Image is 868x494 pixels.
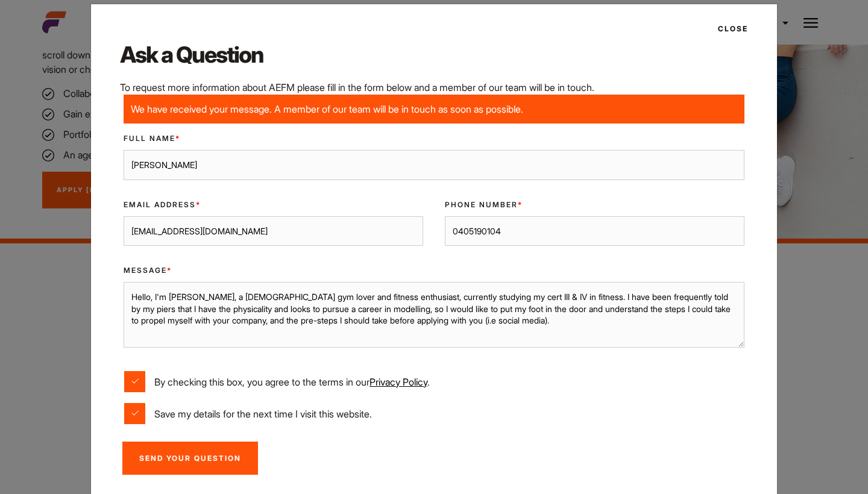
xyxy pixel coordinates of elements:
[120,80,748,95] p: To request more information about AEFM please fill in the form below and a member of our team wil...
[370,376,427,388] a: Privacy Policy
[124,371,744,392] label: By checking this box, you agree to the terms in our .
[124,371,145,392] input: By checking this box, you agree to the terms in ourPrivacy Policy.
[124,133,744,144] label: Full Name
[120,39,748,70] h2: Ask a Question
[122,442,258,475] input: Send Your Question
[445,199,744,210] label: Phone Number
[124,265,744,276] label: Message
[131,102,737,116] p: We have received your message. A member of our team will be in touch as soon as possible.
[124,403,145,424] input: Save my details for the next time I visit this website.
[711,19,748,39] button: Close
[124,199,423,210] label: Email Address
[124,403,744,424] label: Save my details for the next time I visit this website.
